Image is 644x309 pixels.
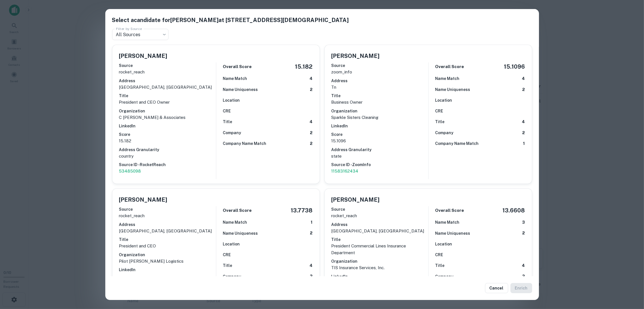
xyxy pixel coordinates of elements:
[223,252,231,258] h6: CRE
[310,86,313,93] h6: 2
[223,108,231,114] h6: CRE
[310,262,313,269] h6: 4
[435,97,452,103] h6: Location
[331,228,428,234] p: [GEOGRAPHIC_DATA], [GEOGRAPHIC_DATA]
[331,69,428,75] p: zoom_info
[119,153,216,160] p: country
[331,99,428,106] p: Business Owner
[119,243,216,249] p: President and CEO
[435,86,470,93] h6: Name Uniqueness
[616,264,644,291] iframe: Chat Widget
[223,207,252,214] h6: Overall Score
[331,78,428,84] h6: Address
[223,262,232,269] h6: Title
[435,273,454,280] h6: Company
[522,119,525,125] h6: 4
[223,273,241,280] h6: Company
[223,241,240,247] h6: Location
[119,206,216,212] h6: Source
[119,228,216,234] p: [GEOGRAPHIC_DATA], [GEOGRAPHIC_DATA]
[223,64,252,70] h6: Overall Score
[331,93,428,99] h6: Title
[223,140,267,147] h6: Company Name Match
[331,273,428,280] h6: LinkedIn
[119,168,216,175] a: 53485098
[295,62,313,71] h5: 15.182
[119,162,216,168] h6: Source ID - RocketReach
[331,114,428,121] p: Sparkle Sisters Cleaning
[223,119,232,125] h6: Title
[119,252,216,258] h6: Organization
[119,275,216,281] h6: Score
[112,16,532,24] h5: Select a candidate for [PERSON_NAME] at [STREET_ADDRESS][DEMOGRAPHIC_DATA]
[310,230,313,236] h6: 2
[310,119,313,125] h6: 4
[311,219,313,226] h6: 1
[119,84,216,91] p: [GEOGRAPHIC_DATA], [GEOGRAPHIC_DATA]
[435,219,460,225] h6: Name Match
[504,62,525,71] h5: 15.1096
[119,236,216,243] h6: Title
[223,97,240,103] h6: Location
[523,86,525,93] h6: 2
[331,212,428,219] p: rocket_reach
[523,130,525,136] h6: 2
[119,258,216,265] p: Pilot [PERSON_NAME] Logistics
[331,195,380,204] h5: [PERSON_NAME]
[435,130,454,136] h6: Company
[522,219,525,226] h6: 3
[119,108,216,114] h6: Organization
[119,99,216,106] p: President and CEO Owner
[331,84,428,91] p: tn
[435,207,464,214] h6: Overall Score
[310,140,313,147] h6: 2
[435,119,445,125] h6: Title
[485,283,508,293] button: Cancel
[523,140,525,147] h6: 1
[119,114,216,121] p: C [PERSON_NAME] & Associates
[522,75,525,82] h6: 4
[331,131,428,138] h6: Score
[119,267,216,273] h6: LinkedIn
[331,108,428,114] h6: Organization
[331,162,428,168] h6: Source ID - ZoomInfo
[331,52,380,60] h5: [PERSON_NAME]
[119,78,216,84] h6: Address
[331,258,428,264] h6: Organization
[119,62,216,69] h6: Source
[223,130,241,136] h6: Company
[331,62,428,69] h6: Source
[435,262,445,269] h6: Title
[223,86,258,93] h6: Name Uniqueness
[331,168,428,175] a: 11583162434
[119,131,216,138] h6: Score
[331,221,428,228] h6: Address
[223,219,247,225] h6: Name Match
[119,69,216,75] p: rocket_reach
[119,138,216,144] p: 15.182
[435,230,470,236] h6: Name Uniqueness
[331,153,428,160] p: state
[331,264,428,271] p: TIS Insurance Services, Inc.
[522,262,525,269] h6: 4
[435,241,452,247] h6: Location
[523,230,525,236] h6: 2
[119,123,216,129] h6: LinkedIn
[223,75,247,82] h6: Name Match
[331,147,428,153] h6: Address Granularity
[119,195,167,204] h5: [PERSON_NAME]
[435,75,460,82] h6: Name Match
[310,75,313,82] h6: 4
[291,206,313,215] h5: 13.7738
[435,64,464,70] h6: Overall Score
[331,138,428,144] p: 15.1096
[523,273,525,280] h6: 2
[331,236,428,243] h6: Title
[310,130,313,136] h6: 2
[310,273,313,280] h6: 2
[331,243,428,256] p: President Commercial Lines Insurance Department
[116,26,142,31] label: Filter by Source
